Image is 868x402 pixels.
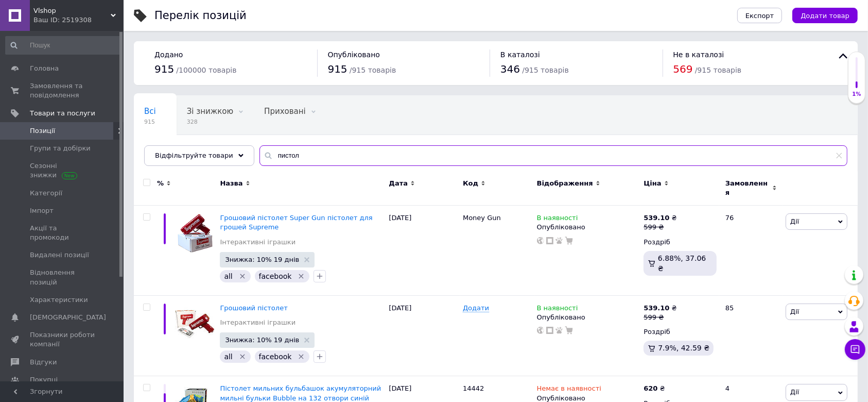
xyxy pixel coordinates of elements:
[790,217,799,225] span: Дії
[537,313,639,322] div: Опубліковано
[792,8,858,23] button: Додати товар
[790,388,799,396] span: Дії
[537,214,578,225] span: В наявності
[144,118,156,126] span: 915
[328,51,380,59] span: Опубліковано
[155,152,233,159] span: Відфільтруйте товари
[644,327,717,337] div: Роздріб
[537,304,578,315] span: В наявності
[30,81,95,100] span: Замовлення та повідомлення
[463,304,489,312] span: Додати
[658,254,706,273] span: 6.88%, 37.06 ₴
[719,295,783,376] div: 85
[644,384,657,392] b: 620
[500,63,520,75] span: 346
[259,353,292,361] span: facebook
[33,15,124,25] div: Ваш ID: 2519308
[220,384,381,401] a: Пістолет мильних бульбашок акумуляторний мильні бульки Bubble на 132 отвори синій
[673,51,724,59] span: Не в каталозі
[644,238,717,247] div: Роздріб
[725,179,770,197] span: Замовлення
[30,375,58,384] span: Покупці
[264,107,306,116] span: Приховані
[297,353,305,361] svg: Видалити мітку
[537,223,639,232] div: Опубліковано
[537,384,601,395] span: Немає в наявності
[30,295,88,305] span: Характеристики
[154,51,183,59] span: Додано
[30,268,95,287] span: Відновлення позицій
[30,144,91,153] span: Групи та добірки
[220,214,372,231] a: Грошовий пістолет Super Gun пістолет для грошей Supreme
[175,304,215,343] img: Денежный пистолет
[225,337,299,343] span: Знижка: 10% 19 днів
[220,179,242,188] span: Назва
[30,250,89,260] span: Видалені позиції
[30,358,57,367] span: Відгуки
[644,313,676,322] div: 599 ₴
[328,63,348,75] span: 915
[350,66,396,74] span: / 915 товарів
[644,213,676,223] div: ₴
[673,63,693,75] span: 569
[33,6,111,15] span: Vlshop
[719,206,783,296] div: 76
[737,8,783,23] button: Експорт
[30,206,54,215] span: Імпорт
[220,318,296,327] a: Інтерактивні іграшки
[644,223,676,232] div: 599 ₴
[5,36,121,55] input: Пошук
[154,63,174,75] span: 915
[522,66,568,74] span: / 915 товарів
[658,344,709,352] span: 7.9%, 42.59 ₴
[463,384,484,392] span: 14442
[386,295,460,376] div: [DATE]
[176,66,236,74] span: / 100000 товарів
[848,91,865,98] div: 1%
[30,313,106,322] span: [DEMOGRAPHIC_DATA]
[644,384,665,393] div: ₴
[220,304,287,312] a: Грошовий пістолет
[225,256,299,263] span: Знижка: 10% 19 днів
[297,272,305,280] svg: Видалити мітку
[30,64,59,73] span: Головна
[220,238,296,247] a: Інтерактивні іграшки
[30,109,95,118] span: Товари та послуги
[187,107,233,116] span: Зі знижкою
[175,213,215,253] img: Денежный пистолет Super Gun пистолет для денег Supreme
[30,161,95,180] span: Сезонні знижки
[157,179,164,188] span: %
[154,10,247,21] div: Перелік позицій
[644,304,669,312] b: 539.10
[644,179,661,188] span: Ціна
[30,330,95,349] span: Показники роботи компанії
[745,12,774,20] span: Експорт
[644,304,676,313] div: ₴
[389,179,408,188] span: Дата
[500,51,540,59] span: В каталозі
[259,272,292,280] span: facebook
[386,206,460,296] div: [DATE]
[224,272,232,280] span: all
[144,146,198,155] span: Опубліковані
[801,12,849,20] span: Додати товар
[30,126,55,136] span: Позиції
[259,145,847,166] input: Пошук по назві позиції, артикулу і пошуковим запитам
[30,189,62,198] span: Категорії
[238,353,247,361] svg: Видалити мітку
[644,214,669,222] b: 539.10
[537,179,593,188] span: Відображення
[30,224,95,242] span: Акції та промокоди
[463,214,501,222] span: Money Gun
[238,272,247,280] svg: Видалити мітку
[790,308,799,315] span: Дії
[695,66,741,74] span: / 915 товарів
[144,107,156,116] span: Всі
[845,339,865,360] button: Чат з покупцем
[187,118,233,126] span: 328
[224,353,232,361] span: all
[463,179,478,188] span: Код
